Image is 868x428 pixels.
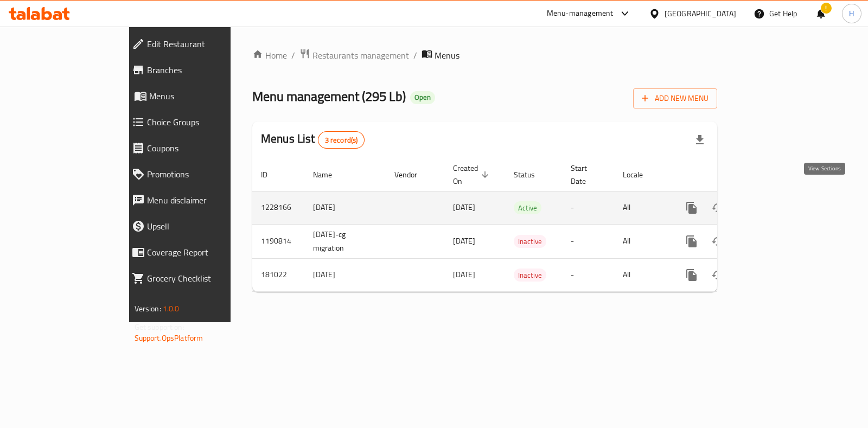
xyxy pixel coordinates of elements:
a: Support.OpsPlatform [135,331,203,345]
button: more [679,195,705,221]
span: Created On [453,162,492,188]
td: All [614,224,670,258]
span: Get support on: [135,320,184,334]
span: Menu disclaimer [147,194,265,207]
span: Name [313,168,346,181]
div: Total records count [318,131,365,149]
span: H [849,8,854,20]
a: Edit Restaurant [123,31,274,57]
td: 181022 [252,258,304,291]
span: 1.0.0 [163,302,180,316]
span: Restaurants management [312,49,409,62]
td: - [562,224,614,258]
a: Promotions [123,161,274,187]
div: Export file [687,127,713,153]
a: Choice Groups [123,109,274,135]
button: Change Status [705,195,731,221]
table: enhanced table [252,158,792,292]
div: Inactive [514,235,546,248]
span: [DATE] [453,267,475,282]
td: [DATE] [304,258,386,291]
button: more [679,262,705,288]
button: more [679,228,705,254]
span: Promotions [147,168,265,181]
span: Edit Restaurant [147,37,265,50]
span: Version: [135,302,161,316]
span: Menu management ( 295 Lb ) [252,84,406,108]
td: All [614,258,670,291]
span: [DATE] [453,234,475,248]
a: Coverage Report [123,239,274,265]
span: Branches [147,63,265,76]
li: / [413,49,417,62]
a: Upsell [123,213,274,239]
td: - [562,258,614,291]
a: Grocery Checklist [123,265,274,291]
span: Menus [435,49,459,62]
a: Menu disclaimer [123,187,274,213]
span: Status [514,168,549,181]
span: Coverage Report [147,246,265,259]
nav: breadcrumb [252,48,717,62]
td: [DATE] [304,191,386,224]
button: Add New Menu [633,88,717,108]
span: Coupons [147,142,265,155]
div: Inactive [514,269,546,282]
span: ID [261,168,282,181]
span: Open [410,93,435,102]
span: Add New Menu [642,92,709,105]
a: Menus [123,83,274,109]
span: Menus [149,90,265,103]
div: Menu-management [547,7,614,20]
td: 1190814 [252,224,304,258]
span: Active [514,202,541,214]
button: Change Status [705,228,731,254]
td: [DATE]-cg migration [304,224,386,258]
span: Locale [623,168,657,181]
th: Actions [670,158,792,191]
span: Upsell [147,220,265,233]
span: Inactive [514,235,546,248]
span: Inactive [514,269,546,282]
div: Active [514,201,541,214]
span: 3 record(s) [318,135,365,145]
span: [DATE] [453,200,475,214]
div: Open [410,91,435,104]
span: Vendor [394,168,431,181]
td: All [614,191,670,224]
span: Choice Groups [147,116,265,129]
span: Start Date [571,162,601,188]
span: Grocery Checklist [147,272,265,285]
td: 1228166 [252,191,304,224]
button: Change Status [705,262,731,288]
a: Coupons [123,135,274,161]
a: Branches [123,57,274,83]
td: - [562,191,614,224]
div: [GEOGRAPHIC_DATA] [665,8,736,20]
li: / [291,49,295,62]
a: Restaurants management [299,48,409,62]
h2: Menus List [261,131,365,149]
